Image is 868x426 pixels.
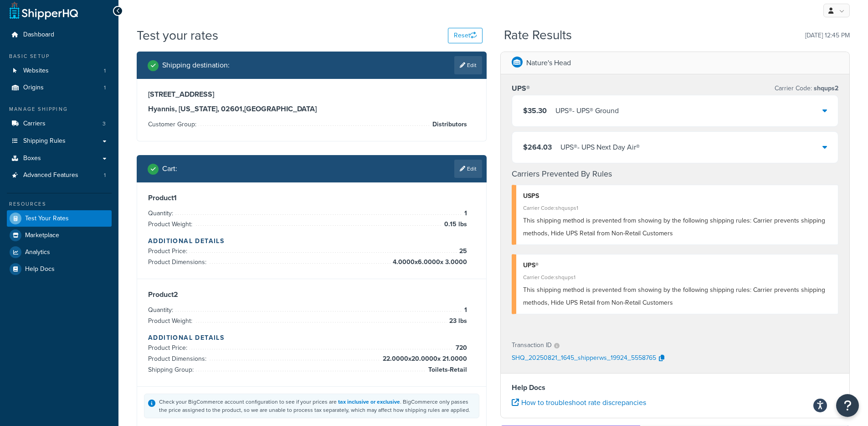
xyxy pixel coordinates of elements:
[7,244,112,260] a: Analytics
[25,265,55,273] span: Help Docs
[23,120,46,128] span: Carriers
[555,104,619,117] div: UPS® - UPS® Ground
[380,353,467,364] span: 22.0000 x 20.0000 x 21.0000
[7,150,112,167] a: Boxes
[512,382,839,393] h4: Help Docs
[775,82,838,95] p: Carrier Code:
[148,236,475,246] h4: Additional Details
[148,354,209,364] span: Product Dimensions:
[104,67,106,75] span: 1
[836,394,859,417] button: Open Resource Center
[7,200,112,208] div: Resources
[390,257,467,268] span: 4.0000 x 6.0000 x 3.0000
[148,246,190,256] span: Product Price:
[453,343,467,353] span: 720
[523,216,825,238] span: This shipping method is prevented from showing by the following shipping rules: Carrier prevents ...
[523,202,832,214] div: Carrier Code: shqusps1
[448,28,483,43] button: Reset
[7,105,112,113] div: Manage Shipping
[7,210,112,227] a: Test Your Rates
[104,84,106,92] span: 1
[442,219,467,230] span: 0.15 lbs
[7,261,112,277] a: Help Docs
[23,31,54,39] span: Dashboard
[148,193,475,203] h3: Product 1
[523,142,552,152] span: $264.03
[523,190,832,203] div: USPS
[7,62,112,79] li: Websites
[104,171,106,179] span: 1
[430,119,467,130] span: Distributors
[23,171,78,179] span: Advanced Features
[148,208,175,218] span: Quantity:
[523,285,825,307] span: This shipping method is prevented from showing by the following shipping rules: Carrier prevents ...
[148,333,475,343] h4: Additional Details
[447,316,467,327] span: 23 lbs
[560,141,640,154] div: UPS® - UPS Next Day Air®
[148,365,196,374] span: Shipping Group:
[23,84,44,92] span: Origins
[148,316,195,326] span: Product Weight:
[23,155,41,162] span: Boxes
[103,120,106,128] span: 3
[7,26,112,43] a: Dashboard
[457,246,467,257] span: 25
[526,57,571,69] p: Nature's Head
[7,133,112,150] a: Shipping Rules
[7,167,112,184] li: Advanced Features
[512,352,656,365] p: SHQ_20250821_1645_shipperws_19924_5558765
[454,56,482,74] a: Edit
[454,160,482,178] a: Edit
[137,26,218,44] h1: Test your rates
[426,364,467,375] span: Toilets-Retail
[148,119,199,129] span: Customer Group:
[162,61,230,69] h2: Shipping destination :
[805,29,850,42] p: [DATE] 12:45 PM
[148,257,209,267] span: Product Dimensions:
[7,167,112,184] a: Advanced Features1
[7,62,112,79] a: Websites1
[148,90,475,99] h3: [STREET_ADDRESS]
[338,398,400,406] a: tax inclusive or exclusive
[25,249,50,256] span: Analytics
[162,165,177,173] h2: Cart :
[23,67,49,75] span: Websites
[25,232,59,239] span: Marketplace
[512,84,530,93] h3: UPS®
[148,219,195,229] span: Product Weight:
[523,259,832,272] div: UPS®
[7,115,112,132] a: Carriers3
[148,305,175,315] span: Quantity:
[512,397,646,408] a: How to troubleshoot rate discrepancies
[523,271,832,284] div: Carrier Code: shqups1
[25,215,69,223] span: Test Your Rates
[7,79,112,96] a: Origins1
[148,290,475,299] h3: Product 2
[7,79,112,96] li: Origins
[462,208,467,219] span: 1
[148,343,190,353] span: Product Price:
[7,227,112,244] a: Marketplace
[462,305,467,316] span: 1
[512,339,552,352] p: Transaction ID
[148,104,475,114] h3: Hyannis, [US_STATE], 02601 , [GEOGRAPHIC_DATA]
[504,28,572,42] h2: Rate Results
[7,52,112,60] div: Basic Setup
[512,168,839,180] h4: Carriers Prevented By Rules
[23,137,66,145] span: Shipping Rules
[7,115,112,132] li: Carriers
[159,398,475,414] div: Check your BigCommerce account configuration to see if your prices are . BigCommerce only passes ...
[523,105,547,116] span: $35.30
[812,83,838,93] span: shqups2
